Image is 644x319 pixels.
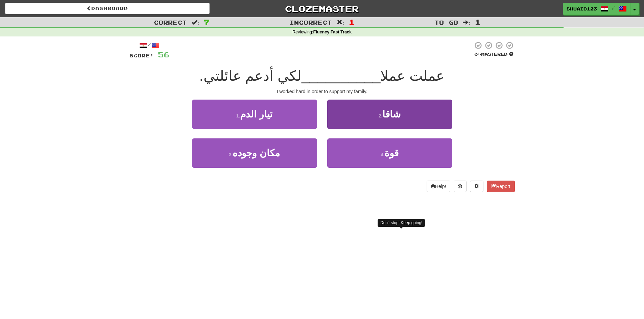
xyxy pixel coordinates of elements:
[612,5,615,10] span: /
[154,19,187,26] span: Correct
[204,18,210,26] span: 7
[454,181,467,192] button: Round history (alt+y)
[236,113,240,118] small: 1 .
[563,3,630,15] a: Shuaib123 /
[192,20,199,25] span: :
[289,19,332,26] span: Incorrect
[463,20,470,25] span: :
[475,18,481,26] span: 1
[129,41,169,50] div: /
[158,50,169,59] span: 56
[434,19,458,26] span: To go
[381,152,385,157] small: 4 .
[380,68,445,84] span: عملت عملا
[487,181,515,192] button: Report
[129,53,154,58] span: Score:
[229,152,233,157] small: 3 .
[5,3,210,14] a: Dashboard
[240,109,272,119] span: تيار الدم
[337,20,344,25] span: :
[192,100,317,129] button: 1.تيار الدم
[302,68,381,84] span: __________
[473,51,515,57] div: Mastered
[233,148,280,158] span: مكان وجوده
[379,113,383,118] small: 2 .
[129,88,515,95] div: I worked hard in order to support my family.
[349,18,355,26] span: 1
[567,6,597,12] span: Shuaib123
[220,3,424,15] a: Clozemaster
[382,109,401,119] span: شاقا
[474,51,481,57] span: 0 %
[199,68,302,84] span: لكي أدعم عائلتي.
[313,30,352,34] strong: Fluency Fast Track
[192,138,317,168] button: 3.مكان وجوده
[327,138,452,168] button: 4.قوة
[427,181,451,192] button: Help!
[327,100,452,129] button: 2.شاقا
[384,148,399,158] span: قوة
